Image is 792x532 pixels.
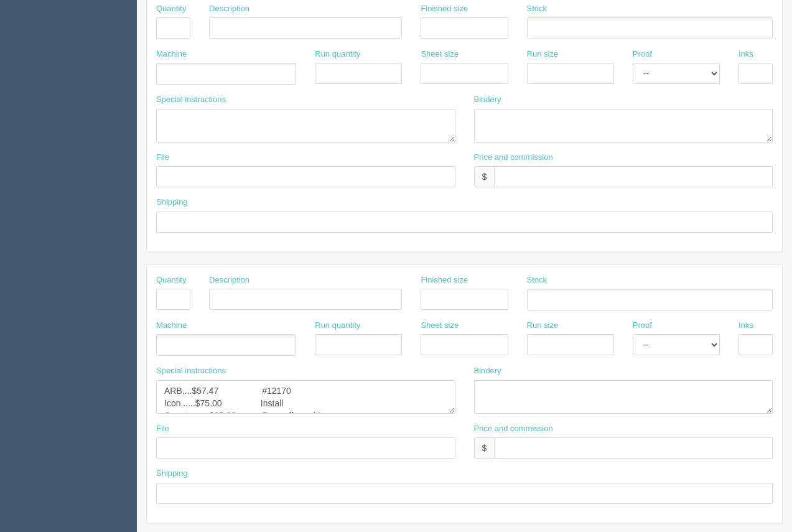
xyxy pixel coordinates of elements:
label: Sheet size [421,320,459,332]
label: Machine [156,49,187,60]
label: Special instructions [156,94,226,106]
label: Shipping [156,197,188,208]
label: Description [209,3,249,15]
label: Sheet size [421,49,459,60]
label: Machine [156,320,187,332]
label: Inks [738,49,753,60]
label: File [156,423,169,435]
textarea: ARB....$57.47 #12170 Icon......$75.00 Install Onestop ....$25.00 Drop off graphics [156,380,455,414]
label: Inks [738,320,753,332]
label: Run quantity [315,49,360,60]
label: Special instructions [156,365,226,377]
label: Run size [527,49,559,60]
label: Finished size [421,274,468,286]
label: Finished size [421,3,468,15]
label: Run size [527,320,559,332]
label: Proof [633,320,652,332]
label: File [156,152,169,164]
div: $ [474,166,495,187]
label: Stock [527,3,547,15]
label: Description [209,274,249,286]
label: Run quantity [315,320,360,332]
label: Price and commission [474,423,553,435]
label: Bindery [474,94,501,106]
label: Bindery [474,365,501,377]
label: Price and commission [474,152,553,164]
label: Shipping [156,468,188,480]
label: Stock [527,274,547,286]
label: Quantity [156,3,186,15]
label: Quantity [156,274,186,286]
div: $ [474,437,495,459]
label: Proof [633,49,652,60]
